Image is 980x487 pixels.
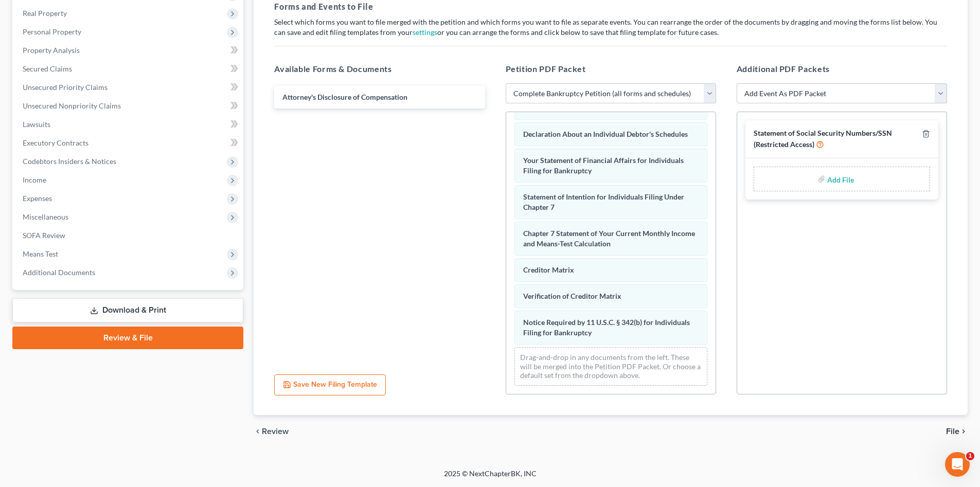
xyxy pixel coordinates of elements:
span: SOFA Review [23,231,65,240]
span: Verification of Creditor Matrix [523,292,621,300]
span: Creditor Matrix [523,265,574,274]
i: chevron_right [959,427,968,436]
span: Attorney's Disclosure of Compensation [282,93,407,101]
span: Income [23,175,46,184]
div: Drag-and-drop in any documents from the left. These will be merged into the Petition PDF Packet. ... [514,347,707,386]
h5: Available Forms & Documents [274,63,485,75]
iframe: Intercom live chat [945,452,970,477]
span: Executory Contracts [23,138,88,147]
i: chevron_left [254,427,262,436]
span: Personal Property [23,27,81,36]
span: Notice Required by 11 U.S.C. § 342(b) for Individuals Filing for Bankruptcy [523,318,690,337]
span: Real Property [23,9,67,17]
span: Means Test [23,249,58,258]
span: Declaration About an Individual Debtor's Schedules [523,130,688,138]
a: Unsecured Nonpriority Claims [14,97,243,115]
button: Save New Filing Template [274,374,386,396]
span: 1 [966,452,974,460]
span: File [946,427,959,436]
span: Petition PDF Packet [506,64,586,74]
a: Unsecured Priority Claims [14,78,243,97]
span: Unsecured Nonpriority Claims [23,101,121,110]
a: Secured Claims [14,60,243,78]
a: Download & Print [12,298,243,322]
span: Statement of Social Security Numbers/SSN (Restricted Access) [754,129,892,149]
p: Select which forms you want to file merged with the petition and which forms you want to file as ... [274,17,947,38]
a: SOFA Review [14,226,243,245]
button: chevron_left Review [254,427,299,436]
a: Review & File [12,327,243,349]
span: Additional Documents [23,268,95,277]
a: Executory Contracts [14,134,243,152]
span: Chapter 7 Statement of Your Current Monthly Income and Means-Test Calculation [523,229,695,248]
span: Expenses [23,194,52,203]
span: Lawsuits [23,120,50,129]
div: 2025 © NextChapterBK, INC [197,468,783,487]
span: Property Analysis [23,46,80,55]
a: settings [413,28,437,37]
span: Miscellaneous [23,212,68,221]
span: Review [262,427,289,436]
span: Statement of Intention for Individuals Filing Under Chapter 7 [523,192,684,211]
span: Codebtors Insiders & Notices [23,157,116,166]
span: Unsecured Priority Claims [23,83,108,92]
h5: Forms and Events to File [274,1,947,13]
a: Lawsuits [14,115,243,134]
h5: Additional PDF Packets [737,63,947,75]
a: Property Analysis [14,41,243,60]
span: Secured Claims [23,64,72,73]
span: Your Statement of Financial Affairs for Individuals Filing for Bankruptcy [523,156,684,175]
